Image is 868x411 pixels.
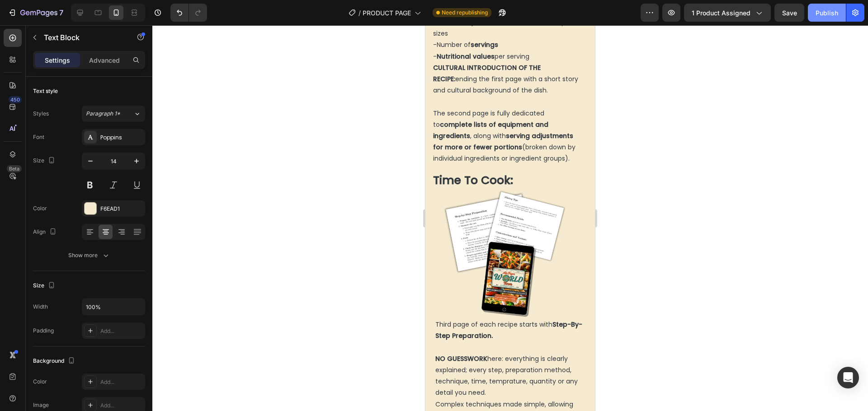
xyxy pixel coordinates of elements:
div: Image [33,401,49,409]
div: Width [33,303,48,311]
p: Text Block [44,32,121,43]
p: here: everything is clearly explained; every step, preparation method, technique, time, tempratur... [10,328,159,396]
div: Align [33,226,58,238]
span: Paragraph 1* [86,110,120,118]
div: Size [33,280,57,292]
button: Paragraph 1* [82,106,145,122]
p: 7 [59,7,63,18]
div: Poppins [100,134,143,142]
div: Color [33,204,47,212]
div: Show more [68,251,110,260]
button: Save [774,4,804,22]
iframe: Design area [425,25,595,411]
div: Open Intercom Messenger [837,367,859,388]
p: Settings [45,55,70,65]
span: / [359,8,361,18]
span: PRODUCT PAGE [363,8,411,18]
button: 1 product assigned [684,4,771,22]
input: Auto [82,299,145,315]
div: F6EAD1 [100,205,143,213]
div: Add... [100,327,143,335]
span: Save [782,9,797,17]
span: Need republishing [442,9,488,17]
button: 7 [4,4,67,22]
strong: NO GUESSWORK [10,329,62,338]
div: Size [33,155,57,167]
button: Publish [808,4,846,22]
div: 450 [9,96,22,103]
span: 1 product assigned [692,8,750,18]
div: Padding [33,327,54,335]
div: Publish [816,8,838,18]
div: Beta [7,165,22,172]
div: Background [33,355,77,367]
div: Add... [100,378,143,386]
div: Styles [33,110,49,118]
div: Font [33,133,44,141]
div: Text style [33,87,58,95]
div: Add... [100,402,143,410]
div: Color [33,378,47,386]
button: Show more [33,247,145,263]
div: Undo/Redo [170,4,207,22]
p: Advanced [89,55,120,65]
